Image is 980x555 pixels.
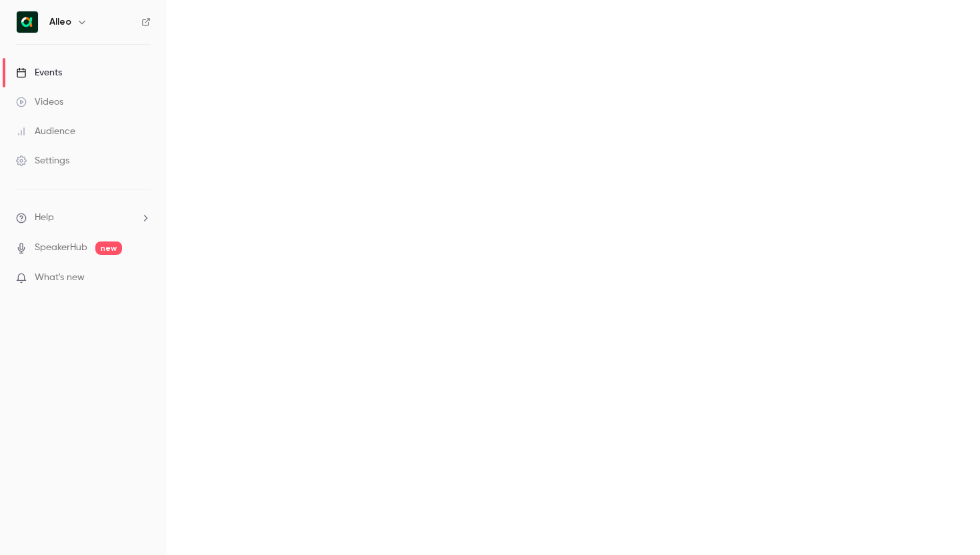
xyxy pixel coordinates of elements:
div: Events [16,66,62,79]
div: Videos [16,95,63,109]
a: SpeakerHub [35,241,87,255]
div: Audience [16,125,75,138]
li: help-dropdown-opener [16,211,151,225]
span: Help [35,211,54,225]
img: Alleo [17,11,38,33]
div: Settings [16,154,69,167]
h6: Alleo [49,15,71,29]
span: new [95,241,122,255]
span: What's new [35,271,85,285]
